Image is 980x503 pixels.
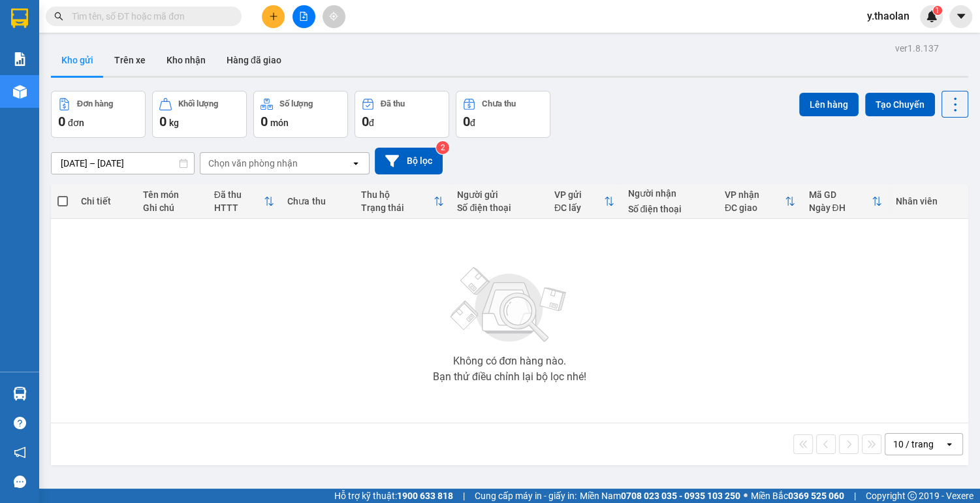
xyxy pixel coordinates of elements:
[81,196,130,206] div: Chi tiết
[143,189,200,200] div: Tên món
[11,8,28,28] img: logo-vxr
[52,153,194,174] input: Select a date range.
[351,158,361,169] svg: open
[944,439,955,449] svg: open
[554,203,605,213] div: ĐC lấy
[621,491,740,501] strong: 0708 023 035 - 0935 103 250
[51,91,146,138] button: Đơn hàng0đơn
[548,184,622,219] th: Toggle SortBy
[725,189,785,200] div: VP nhận
[77,99,113,108] div: Đơn hàng
[482,99,516,108] div: Chưa thu
[580,489,740,503] span: Miền Nam
[933,6,942,15] sup: 1
[299,12,308,21] span: file-add
[287,196,348,206] div: Chưa thu
[13,52,27,66] img: solution-icon
[456,91,550,138] button: Chưa thu0đ
[857,8,920,24] span: y.thaolan
[751,489,844,503] span: Miền Bắc
[865,93,935,116] button: Tạo Chuyến
[214,189,264,200] div: Đã thu
[361,203,434,213] div: Trạng thái
[54,12,63,21] span: search
[178,99,218,108] div: Khối lượng
[292,5,315,28] button: file-add
[329,12,338,21] span: aim
[627,188,711,199] div: Người nhận
[381,99,405,108] div: Đã thu
[436,141,449,154] sup: 2
[854,489,856,503] span: |
[214,203,264,213] div: HTTT
[51,44,104,76] button: Kho gửi
[744,493,748,498] span: ⚪️
[808,203,872,213] div: Ngày ĐH
[895,196,961,206] div: Nhân viên
[14,446,26,459] span: notification
[362,114,369,129] span: 0
[627,204,711,214] div: Số điện thoại
[323,5,345,28] button: aim
[208,157,298,170] div: Chọn văn phòng nhận
[369,118,374,128] span: đ
[152,91,247,138] button: Khối lượng0kg
[908,491,917,500] span: copyright
[444,259,575,351] img: svg+xml;base64,PHN2ZyBjbGFzcz0ibGlzdC1wbHVnX19zdmciIHhtbG5zPSJodHRwOi8vd3d3LnczLm9yZy8yMDAwL3N2Zy...
[334,489,453,503] span: Hỗ trợ kỹ thuật:
[261,114,268,129] span: 0
[58,114,65,129] span: 0
[159,114,166,129] span: 0
[949,5,972,28] button: caret-down
[156,44,216,76] button: Kho nhận
[269,12,278,21] span: plus
[279,99,313,108] div: Số lượng
[68,118,84,128] span: đơn
[433,372,586,382] div: Bạn thử điều chỉnh lại bộ lọc nhé!
[802,184,889,219] th: Toggle SortBy
[14,476,26,488] span: message
[955,10,967,22] span: caret-down
[262,5,285,28] button: plus
[397,491,453,501] strong: 1900 633 818
[208,184,281,219] th: Toggle SortBy
[935,6,940,15] span: 1
[216,44,292,76] button: Hàng đã giao
[375,148,443,174] button: Bộ lọc
[788,491,844,501] strong: 0369 525 060
[718,184,802,219] th: Toggle SortBy
[463,114,470,129] span: 0
[475,489,577,503] span: Cung cấp máy in - giấy in:
[270,118,289,128] span: món
[457,203,541,213] div: Số điện thoại
[895,41,939,56] div: ver 1.8.137
[72,9,226,24] input: Tìm tên, số ĐT hoặc mã đơn
[361,189,434,200] div: Thu hộ
[143,203,200,213] div: Ghi chú
[13,85,27,99] img: warehouse-icon
[554,189,605,200] div: VP gửi
[463,489,465,503] span: |
[470,118,475,128] span: đ
[355,91,449,138] button: Đã thu0đ
[104,44,156,76] button: Trên xe
[253,91,348,138] button: Số lượng0món
[926,10,938,22] img: icon-new-feature
[355,184,450,219] th: Toggle SortBy
[13,387,27,400] img: warehouse-icon
[457,189,541,200] div: Người gửi
[14,417,26,429] span: question-circle
[452,356,566,366] div: Không có đơn hàng nào.
[893,438,934,451] div: 10 / trang
[808,189,872,200] div: Mã GD
[799,93,859,116] button: Lên hàng
[169,118,179,128] span: kg
[725,203,785,213] div: ĐC giao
